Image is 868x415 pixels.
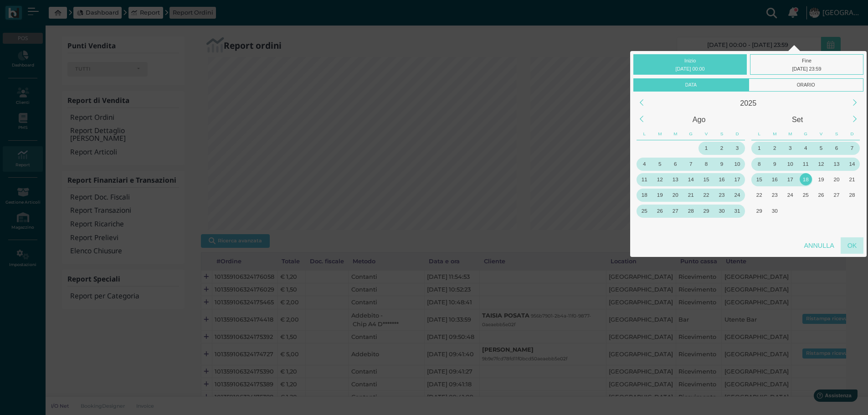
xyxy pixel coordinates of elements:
[813,187,829,203] div: Venerdì, Settembre 26
[846,158,858,170] div: 14
[669,173,682,185] div: 13
[652,156,668,171] div: Martedì, Agosto 5
[731,205,743,217] div: 31
[815,173,827,185] div: 19
[782,172,798,187] div: Mercoledì, Settembre 17
[767,140,782,156] div: Martedì, Settembre 2
[729,187,745,203] div: Domenica, Agosto 24
[782,128,798,140] div: Mercoledì
[715,173,728,185] div: 16
[784,173,796,185] div: 17
[714,140,729,156] div: Sabato, Agosto 2
[751,128,767,140] div: Lunedì
[714,187,729,203] div: Sabato, Agosto 23
[699,203,714,218] div: Venerdì, Agosto 29
[633,54,747,75] div: Inizio
[767,187,782,203] div: Martedì, Settembre 23
[769,189,781,201] div: 23
[637,219,652,234] div: Lunedì, Settembre 1
[844,172,860,187] div: Domenica, Settembre 21
[714,219,729,234] div: Sabato, Settembre 6
[729,172,745,187] div: Domenica, Agosto 17
[638,158,651,170] div: 4
[782,156,798,171] div: Mercoledì, Settembre 10
[800,158,812,170] div: 11
[637,140,652,156] div: Lunedì, Luglio 28
[637,203,652,218] div: Lunedì, Agosto 25
[844,219,860,234] div: Domenica, Ottobre 12
[668,172,683,187] div: Mercoledì, Agosto 13
[699,172,714,187] div: Venerdì, Agosto 15
[668,203,683,218] div: Mercoledì, Agosto 27
[813,140,829,156] div: Venerdì, Settembre 5
[813,219,829,234] div: Venerdì, Ottobre 10
[731,189,743,201] div: 24
[654,205,666,217] div: 26
[632,109,652,129] div: Previous Month
[715,189,728,201] div: 23
[829,203,844,218] div: Sabato, Ottobre 4
[798,203,813,218] div: Giovedì, Ottobre 2
[700,158,713,170] div: 8
[751,187,767,203] div: Lunedì, Settembre 22
[668,219,683,234] div: Mercoledì, Settembre 3
[813,128,829,140] div: Venerdì
[638,189,651,201] div: 18
[798,219,813,234] div: Giovedì, Ottobre 9
[813,156,829,171] div: Venerdì, Settembre 12
[700,142,713,154] div: 1
[729,219,745,234] div: Domenica, Settembre 7
[782,140,798,156] div: Mercoledì, Settembre 3
[782,187,798,203] div: Mercoledì, Settembre 24
[846,173,858,185] div: 21
[654,173,666,185] div: 12
[800,189,812,201] div: 25
[633,78,748,92] div: Data
[683,219,699,234] div: Giovedì, Settembre 4
[767,203,782,218] div: Martedì, Settembre 30
[637,156,652,171] div: Lunedì, Agosto 4
[683,156,699,171] div: Giovedì, Agosto 7
[784,158,796,170] div: 10
[699,219,714,234] div: Venerdì, Settembre 5
[699,140,714,156] div: Venerdì, Agosto 1
[844,140,860,156] div: Domenica, Settembre 7
[637,187,652,203] div: Lunedì, Agosto 18
[767,156,782,171] div: Martedì, Settembre 9
[753,142,765,154] div: 1
[751,140,767,156] div: Lunedì, Settembre 1
[767,219,782,234] div: Martedì, Ottobre 7
[769,158,781,170] div: 9
[683,172,699,187] div: Giovedì, Agosto 14
[669,158,682,170] div: 6
[798,128,813,140] div: Giovedì
[784,189,796,201] div: 24
[769,205,781,217] div: 30
[751,172,767,187] div: Lunedì, Settembre 15
[636,65,745,73] div: [DATE] 00:00
[683,140,699,156] div: Giovedì, Luglio 31
[844,187,860,203] div: Domenica, Settembre 28
[683,128,699,140] div: Giovedì
[637,172,652,187] div: Lunedì, Agosto 11
[668,128,683,140] div: Mercoledì
[668,187,683,203] div: Mercoledì, Agosto 20
[731,158,743,170] div: 10
[637,128,652,140] div: Lunedì
[800,173,812,185] div: 18
[751,219,767,234] div: Lunedì, Ottobre 6
[844,156,860,171] div: Domenica, Settembre 14
[844,128,860,140] div: Domenica
[715,205,728,217] div: 30
[652,172,668,187] div: Martedì, Agosto 12
[813,172,829,187] div: Venerdì, Settembre 19
[749,78,863,92] div: Orario
[829,128,844,140] div: Sabato
[652,128,668,140] div: Martedì
[685,158,697,170] div: 7
[685,205,697,217] div: 28
[753,158,765,170] div: 8
[752,65,862,73] div: [DATE] 23:59
[650,95,847,111] div: 2025
[841,237,863,254] div: OK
